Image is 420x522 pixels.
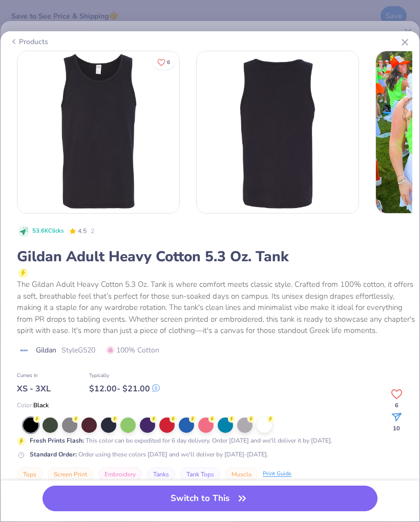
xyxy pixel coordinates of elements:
div: Comes In [17,372,51,380]
img: brand logo [17,346,31,354]
div: Typically [89,372,160,380]
button: Like [153,55,175,70]
span: 6 [167,59,170,65]
div: Products [10,36,48,47]
span: 10 [393,425,400,433]
span: 2 [91,226,94,236]
div: Color: [17,401,418,410]
button: Tanks [147,467,175,482]
div: The Gildan Adult Heavy Cotton 5.3 Oz. Tank is where comfort meets classic style. Crafted from 100... [17,279,418,337]
div: This color can be expedited for 6 day delivery. Order [DATE] and we'll deliver it by [DATE]. [30,436,332,445]
button: Switch to This [43,486,377,511]
div: $ 12.00 - $ 21.00 [89,383,160,395]
button: Screen Print [48,467,93,482]
span: 4.5 [78,227,87,235]
div: Order using these colors [DATE] and we'll deliver by [DATE]-[DATE]. [30,450,268,459]
img: Front [17,51,179,213]
span: Style G520 [61,345,95,356]
div: Print Guide [263,470,291,478]
button: Embroidery [98,467,142,482]
span: 6 [395,403,398,408]
span: 100% Cotton [107,345,159,356]
span: 53.6K Clicks [32,227,64,236]
span: Gildan [36,345,56,356]
div: XS - 3XL [17,383,51,395]
div: Gildan Adult Heavy Cotton 5.3 Oz. Tank [17,247,418,266]
span: Black [33,401,49,409]
strong: Fresh Prints Flash : [30,436,84,445]
button: Tank Tops [180,467,220,482]
img: Back [197,51,359,213]
button: Like [391,386,402,411]
strong: Standard Order : [30,450,77,458]
button: Muscle [225,467,258,482]
button: Tops [17,467,43,482]
button: share [391,411,402,433]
